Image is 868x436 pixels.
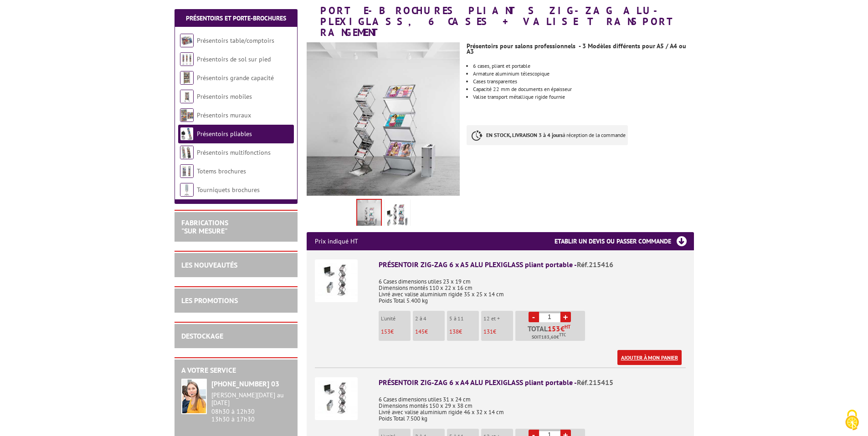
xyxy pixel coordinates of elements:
[197,186,260,194] a: Tourniquets brochures
[473,79,693,84] li: Cases transparentes
[186,14,286,22] a: Présentoirs et Porte-brochures
[548,325,560,332] span: 153
[379,259,686,270] div: PRÉSENTOIR ZIG-ZAG 6 x A5 ALU PLEXIGLASS pliant portable -
[181,218,228,235] a: FABRICATIONS"Sur Mesure"
[357,200,381,228] img: porte_brochures_pliants_zig_zag_alu_plexi_valise_transport_215416_215415_215417.jpg
[555,232,694,250] h3: Etablir un devis ou passer commande
[315,259,358,302] img: PRÉSENTOIR ZIG-ZAG 6 x A5 ALU PLEXIGLASS pliant portable
[197,111,251,119] a: Présentoirs muraux
[211,379,279,388] strong: [PHONE_NUMBER] 03
[449,315,479,322] p: 5 à 11
[181,296,238,305] a: LES PROMOTIONS
[617,350,682,365] a: Ajouter à mon panier
[197,148,271,157] a: Présentoirs multifonctions
[197,55,271,63] a: Présentoirs de sol sur pied
[415,328,425,335] span: 145
[386,201,408,229] img: presentoirs_pliables_215415.jpg
[180,52,194,66] img: Présentoirs de sol sur pied
[381,315,411,322] p: L'unité
[211,391,291,423] div: 08h30 à 12h30 13h30 à 17h30
[577,378,613,387] span: Réf.215415
[180,183,194,197] img: Tourniquets brochures
[181,366,291,375] h2: A votre service
[197,92,252,101] a: Présentoirs mobiles
[541,334,556,341] span: 183,60
[197,36,274,45] a: Présentoirs table/comptoirs
[197,130,252,138] a: Présentoirs pliables
[381,328,390,335] span: 153
[379,272,686,304] p: 6 Cases dimensions utiles 23 x 19 cm Dimensions montés 110 x 22 x 16 cm Livré avec valise alumini...
[486,132,563,138] strong: EN STOCK, LIVRAISON 3 à 4 jours
[180,164,194,178] img: Totems brochures
[467,42,686,56] strong: Présentoirs pour salons professionnels - 3 Modèles différents pour A5 / A4 ou A3
[180,127,194,141] img: Présentoirs pliables
[836,405,868,436] button: Cookies (fenêtre modale)
[449,328,459,335] span: 138
[180,71,194,85] img: Présentoirs grande capacité
[315,232,358,250] p: Prix indiqué HT
[518,325,585,341] p: Total
[473,63,693,69] p: 6 cases, pliant et portable
[181,260,237,269] a: LES NOUVEAUTÉS
[483,328,493,335] span: 131
[197,74,274,82] a: Présentoirs grande capacité
[379,390,686,422] p: 6 Cases dimensions utiles 31 x 24 cm Dimensions montés 150 x 29 x 38 cm Livré avec valise alumini...
[473,71,693,76] p: Armature aluminium télescopique
[467,125,628,145] p: à réception de la commande
[560,325,565,332] span: €
[180,146,194,159] img: Présentoirs multifonctions
[560,312,571,322] a: +
[529,312,539,322] a: -
[180,90,194,103] img: Présentoirs mobiles
[379,377,686,388] div: PRÉSENTOIR ZIG-ZAG 6 x A4 ALU PLEXIGLASS pliant portable -
[483,315,513,322] p: 12 et +
[841,409,863,431] img: Cookies (fenêtre modale)
[180,34,194,47] img: Présentoirs table/comptoirs
[559,332,566,337] sup: TTC
[181,331,223,340] a: DESTOCKAGE
[415,315,445,322] p: 2 à 4
[473,86,693,92] li: Capacité 22 mm de documents en épaisseur
[577,260,613,269] span: Réf.215416
[473,94,693,100] p: Valise transport métallique rigide fournie
[381,329,411,335] p: €
[449,329,479,335] p: €
[181,379,207,414] img: widget-service.jpg
[180,108,194,122] img: Présentoirs muraux
[307,42,460,196] img: porte_brochures_pliants_zig_zag_alu_plexi_valise_transport_215416_215415_215417.jpg
[211,391,291,407] div: [PERSON_NAME][DATE] au [DATE]
[415,329,445,335] p: €
[315,377,358,420] img: PRÉSENTOIR ZIG-ZAG 6 x A4 ALU PLEXIGLASS pliant portable
[197,167,246,175] a: Totems brochures
[565,324,570,330] sup: HT
[532,334,566,341] span: Soit €
[483,329,513,335] p: €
